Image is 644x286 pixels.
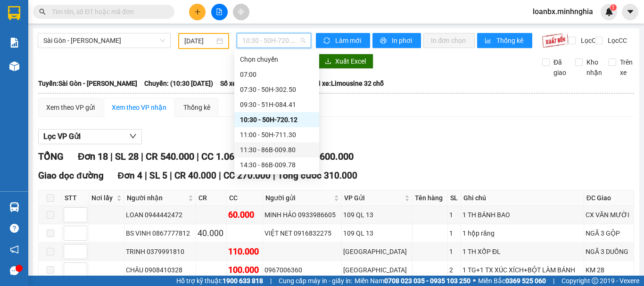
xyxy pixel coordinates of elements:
div: 1 hộp răng [462,228,582,238]
span: Xuất Excel [335,56,366,66]
b: [PERSON_NAME] [54,6,133,18]
div: 109 QL 13 [343,228,411,238]
span: ⚪️ [473,279,476,283]
span: copyright [592,278,598,284]
button: aim [233,4,249,20]
span: VP Gửi [344,193,403,203]
div: Chọn chuyến [234,52,319,67]
span: Miền Bắc [478,276,546,286]
span: Cung cấp máy in - giấy in: [279,276,352,286]
span: Số xe: 50H-720.12 [220,78,273,89]
button: printerIn phơi [372,33,421,48]
span: phone [54,34,62,42]
span: environment [54,23,62,30]
span: Lọc VP Gửi [43,131,81,142]
span: Miền Nam [355,276,471,286]
input: Tìm tên, số ĐT hoặc mã đơn [52,7,163,17]
th: CC [227,190,263,206]
span: CR 540.000 [146,151,194,162]
span: Đơn 4 [118,170,143,181]
img: warehouse-icon [9,61,19,71]
button: plus [189,4,206,20]
span: Giao dọc đường [38,170,104,181]
span: Người gửi [265,193,332,203]
div: 110.000 [228,245,261,258]
span: Loại xe: Limousine 32 chỗ [307,78,384,89]
span: | [145,170,147,181]
span: | [141,151,143,162]
span: caret-down [626,8,635,16]
span: file-add [216,8,223,15]
span: | [170,170,172,181]
span: plus [194,8,201,15]
button: Lọc VP Gửi [38,129,142,144]
span: 10:30 - 50H-720.12 [242,33,305,48]
span: message [10,266,19,275]
img: 9k= [542,33,569,48]
div: TRINH 0379991810 [126,246,194,257]
input: 14/10/2025 [184,36,215,46]
span: download [325,58,331,65]
span: Trên xe [616,57,636,78]
span: | [110,151,113,162]
td: 109 QL 13 [342,206,413,224]
button: file-add [211,4,228,20]
span: Người nhận [127,193,186,203]
span: notification [10,245,19,254]
div: 109 QL 13 [343,210,411,220]
div: 0967006360 [264,265,340,275]
span: | [273,170,275,181]
div: 40.000 [198,227,225,240]
span: Đơn 18 [78,151,108,162]
button: In đơn chọn [423,33,475,48]
div: 1 [449,210,460,220]
span: search [39,8,46,15]
span: Nơi lấy [91,193,115,203]
strong: 0369 525 060 [505,277,546,285]
div: 60.000 [228,208,261,221]
span: 1 [611,4,615,11]
div: 14:30 - 86B-009.78 [240,160,314,170]
div: 100.000 [228,263,261,277]
div: [GEOGRAPHIC_DATA] [343,246,411,257]
td: NGÃ 3 GỘP [584,224,634,243]
td: 109 QL 13 [342,224,413,243]
span: printer [380,37,388,45]
span: Chuyến: (10:30 [DATE]) [144,78,213,89]
div: 1 TH XỐP ĐL [462,246,582,257]
button: syncLàm mới [316,33,370,48]
th: Ghi chú [461,190,584,206]
th: SL [448,190,462,206]
div: 11:00 - 50H-711.30 [240,130,314,140]
span: Làm mới [335,35,363,46]
div: 11:30 - 86B-009.80 [240,145,314,155]
span: Kho nhận [583,57,606,78]
th: ĐC Giao [584,190,634,206]
span: | [197,151,199,162]
button: caret-down [622,4,638,20]
img: solution-icon [9,38,19,48]
span: aim [238,8,244,15]
div: 1 [449,228,460,238]
span: In phơi [392,35,413,46]
li: 02523854854,0913854573, 0913854356 [4,33,180,56]
div: 10:30 - 50H-720.12 [240,114,314,125]
div: Chọn chuyến [240,54,314,65]
span: sync [323,37,331,45]
div: [GEOGRAPHIC_DATA] [343,265,411,275]
div: 1 [449,246,460,257]
th: CR [196,190,227,206]
span: SL 28 [115,151,139,162]
div: 07:00 [240,69,314,80]
th: Tên hàng [413,190,447,206]
strong: 1900 633 818 [223,277,263,285]
strong: 0708 023 035 - 0935 103 250 [384,277,471,285]
span: loanbx.minhnghia [525,6,601,17]
div: 1 TH BÁNH BAO [462,210,582,220]
button: downloadXuất Excel [317,54,373,69]
span: SL 5 [149,170,167,181]
span: | [553,276,554,286]
div: MINH HẢO 0933986605 [264,210,340,220]
img: warehouse-icon [9,202,19,212]
span: Đã giao [550,57,570,78]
